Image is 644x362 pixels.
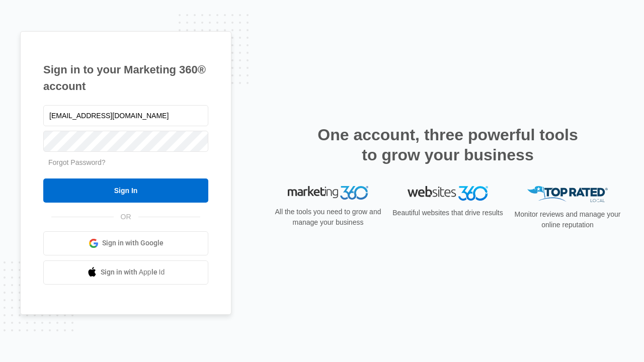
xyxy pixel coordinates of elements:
[102,238,164,248] span: Sign in with Google
[288,186,368,200] img: Marketing 360
[43,105,208,126] input: Email
[527,186,608,203] img: Top Rated Local
[43,231,208,255] a: Sign in with Google
[114,212,138,222] span: OR
[43,260,208,285] a: Sign in with Apple Id
[511,209,624,230] p: Monitor reviews and manage your online reputation
[101,267,165,278] span: Sign in with Apple Id
[391,208,504,218] p: Beautiful websites that drive results
[314,125,581,165] h2: One account, three powerful tools to grow your business
[408,186,488,201] img: Websites 360
[43,178,208,203] input: Sign In
[272,207,384,228] p: All the tools you need to grow and manage your business
[48,158,106,166] a: Forgot Password?
[43,61,208,95] h1: Sign in to your Marketing 360® account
